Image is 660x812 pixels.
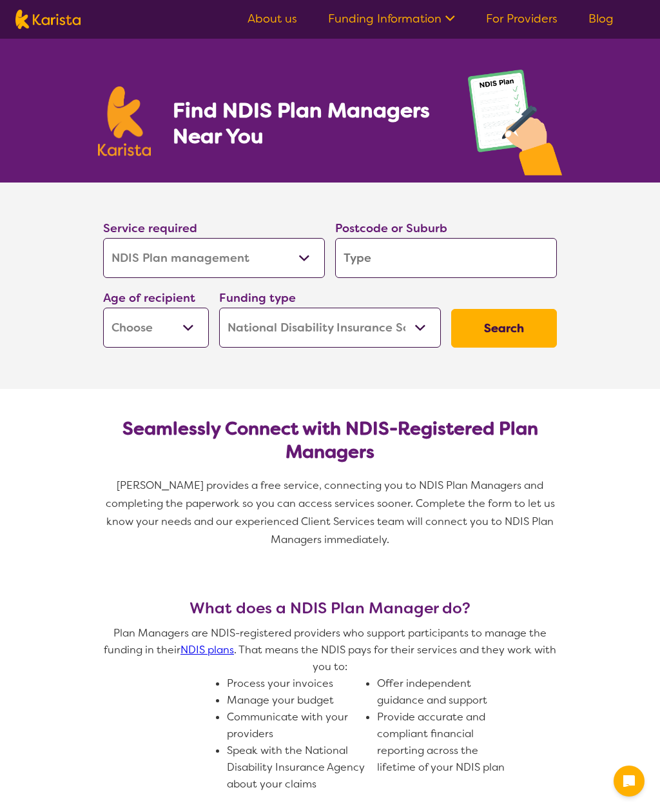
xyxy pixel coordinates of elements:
[103,290,195,306] label: Age of recipient
[335,238,557,278] input: Type
[377,709,517,776] li: Provide accurate and compliant financial reporting across the lifetime of your NDIS plan
[219,290,296,306] label: Funding type
[451,309,557,348] button: Search
[227,692,367,709] li: Manage your budget
[588,11,614,26] a: Blog
[98,599,562,617] h3: What does a NDIS Plan Manager do?
[103,221,197,236] label: Service required
[247,11,297,26] a: About us
[328,11,455,26] a: Funding Information
[468,70,562,183] img: plan-management
[227,709,367,742] li: Communicate with your providers
[486,11,558,26] a: For Providers
[180,643,234,657] a: NDIS plans
[377,675,517,709] li: Offer independent guidance and support
[227,742,367,793] li: Speak with the National Disability Insurance Agency about your claims
[227,675,367,692] li: Process your invoices
[113,417,547,464] h2: Seamlessly Connect with NDIS-Registered Plan Managers
[173,97,442,149] h1: Find NDIS Plan Managers Near You
[335,221,447,236] label: Postcode or Suburb
[106,479,558,546] span: [PERSON_NAME] provides a free service, connecting you to NDIS Plan Managers and completing the pa...
[98,86,151,156] img: Karista logo
[98,625,562,675] p: Plan Managers are NDIS-registered providers who support participants to manage the funding in the...
[15,10,81,29] img: Karista logo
